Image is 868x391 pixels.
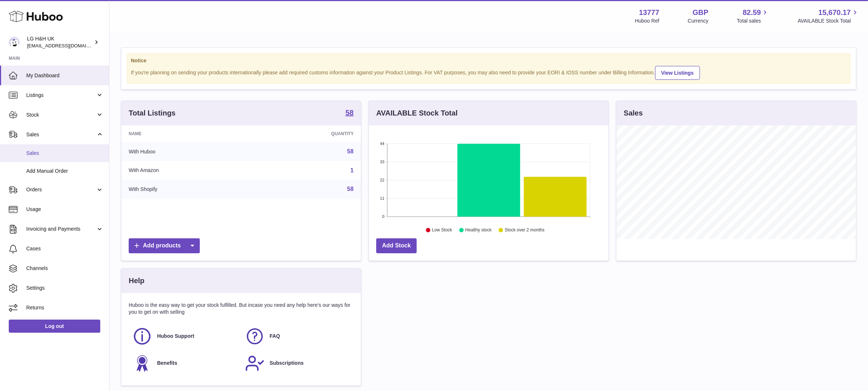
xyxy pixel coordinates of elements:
span: Listings [26,92,96,99]
text: Stock over 2 months [505,228,544,233]
text: 22 [380,178,384,182]
th: Quantity [253,125,361,142]
span: Sales [26,131,96,138]
span: Sales [26,150,104,157]
td: With Shopify [121,180,253,199]
a: 15,670.17 AVAILABLE Stock Total [798,8,859,24]
a: Huboo Support [132,327,238,346]
span: My Dashboard [26,72,104,79]
th: Name [121,125,253,142]
text: Low Stock [432,228,452,233]
span: Total sales [737,17,769,24]
text: Healthy stock [465,228,492,233]
a: View Listings [655,66,700,80]
text: 11 [380,196,384,200]
span: Subscriptions [270,360,304,367]
img: veechen@lghnh.co.uk [9,37,20,48]
span: Usage [26,206,104,213]
a: 58 [346,109,354,118]
span: Returns [26,304,104,311]
strong: GBP [693,8,708,17]
span: Orders [26,186,96,193]
a: 58 [347,148,354,155]
a: Add Stock [376,238,417,253]
div: Currency [688,17,709,24]
span: Add Manual Order [26,168,104,175]
h3: Total Listings [129,108,176,118]
span: Stock [26,112,96,118]
h3: AVAILABLE Stock Total [376,108,458,118]
a: Subscriptions [245,353,350,373]
a: 82.59 Total sales [737,8,769,24]
span: Invoicing and Payments [26,226,96,232]
span: Cases [26,245,104,252]
a: Benefits [132,353,238,373]
h3: Help [129,276,144,286]
a: Log out [9,320,100,333]
div: LG H&H UK [27,35,93,49]
div: If you're planning on sending your products internationally please add required customs informati... [131,65,846,80]
a: 58 [347,186,354,192]
td: With Amazon [121,161,253,180]
span: 82.59 [743,8,761,17]
text: 33 [380,160,384,164]
span: Huboo Support [157,333,194,340]
strong: Notice [131,57,846,64]
text: 0 [382,214,384,219]
td: With Huboo [121,142,253,161]
span: FAQ [270,333,280,340]
span: Benefits [157,360,177,367]
span: Channels [26,265,104,272]
a: 1 [350,167,354,173]
a: Add products [129,238,200,253]
div: Huboo Ref [635,17,659,24]
span: AVAILABLE Stock Total [798,17,859,24]
h3: Sales [624,108,643,118]
span: Settings [26,285,104,292]
text: 44 [380,141,384,146]
span: [EMAIL_ADDRESS][DOMAIN_NAME] [27,43,107,48]
span: 15,670.17 [818,8,851,17]
strong: 13777 [639,8,659,17]
strong: 58 [346,109,354,116]
p: Huboo is the easy way to get your stock fulfilled. But incase you need any help here's our ways f... [129,302,354,316]
a: FAQ [245,327,350,346]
